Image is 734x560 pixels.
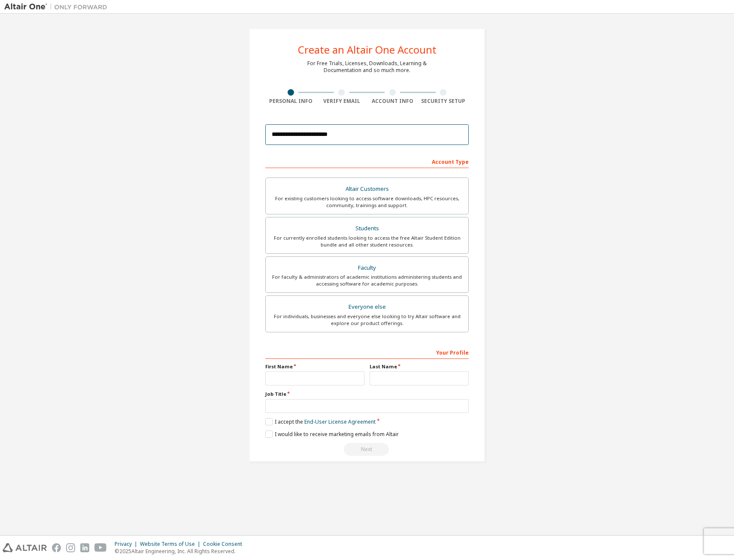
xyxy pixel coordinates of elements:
label: I accept the [265,418,376,425]
div: Cookie Consent [203,541,247,548]
div: Security Setup [418,98,469,105]
a: End-User License Agreement [304,418,376,425]
div: For individuals, businesses and everyone else looking to try Altair software and explore our prod... [271,313,463,327]
div: For Free Trials, Licenses, Downloads, Learning & Documentation and so much more. [307,60,427,74]
div: Faculty [271,262,463,274]
div: Account Type [265,154,469,168]
div: Create an Altair One Account [298,45,437,55]
label: I would like to receive marketing emails from Altair [265,431,399,438]
div: For faculty & administrators of academic institutions administering students and accessing softwa... [271,274,463,287]
img: instagram.svg [66,543,75,552]
div: Privacy [115,541,140,548]
div: Everyone else [271,301,463,313]
div: Altair Customers [271,183,463,195]
div: Read and acccept EULA to continue [265,443,469,456]
div: For existing customers looking to access software downloads, HPC resources, community, trainings ... [271,195,463,209]
img: facebook.svg [52,543,61,552]
div: Verify Email [316,98,367,105]
label: Last Name [370,363,469,370]
div: Your Profile [265,345,469,359]
div: Personal Info [265,98,316,105]
img: youtube.svg [94,543,107,552]
img: altair_logo.svg [3,543,47,552]
label: Job Title [265,391,469,397]
div: Students [271,223,463,235]
img: linkedin.svg [80,543,89,552]
p: © 2025 Altair Engineering, Inc. All Rights Reserved. [115,548,247,555]
img: Altair One [4,3,112,11]
div: For currently enrolled students looking to access the free Altair Student Edition bundle and all ... [271,235,463,248]
div: Website Terms of Use [140,541,203,548]
div: Account Info [367,98,418,105]
label: First Name [265,363,364,370]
